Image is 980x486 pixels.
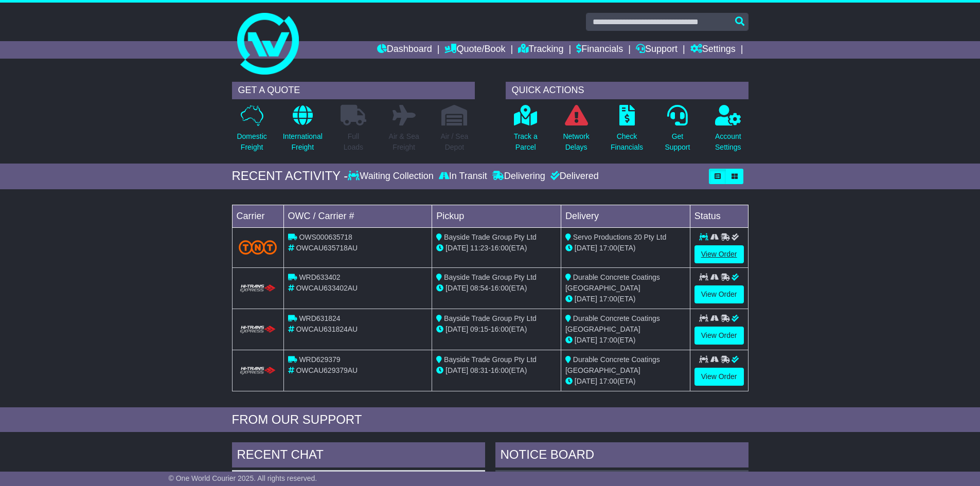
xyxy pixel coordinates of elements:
[575,377,597,385] span: [DATE]
[299,314,340,322] span: WRD631824
[611,131,643,153] p: Check Financials
[518,41,563,59] a: Tracking
[576,41,623,59] a: Financials
[470,244,488,252] span: 11:23
[565,273,660,292] span: Durable Concrete Coatings [GEOGRAPHIC_DATA]
[694,327,744,345] a: View Order
[565,355,660,374] span: Durable Concrete Coatings [GEOGRAPHIC_DATA]
[599,336,617,344] span: 17:00
[444,355,537,364] span: Bayside Trade Group Pty Ltd
[565,294,686,304] div: (ETA)
[565,314,660,333] span: Durable Concrete Coatings [GEOGRAPHIC_DATA]
[565,335,686,346] div: (ETA)
[232,169,348,184] div: RECENT ACTIVITY -
[299,355,340,364] span: WRD629379
[715,131,741,153] p: Account Settings
[169,474,317,482] span: © One World Courier 2025. All rights reserved.
[548,171,599,182] div: Delivered
[436,243,557,254] div: - (ETA)
[690,41,736,59] a: Settings
[432,205,561,227] td: Pickup
[239,284,277,294] img: HiTrans.png
[599,377,617,385] span: 17:00
[283,205,432,227] td: OWC / Carrier #
[236,104,267,158] a: DomesticFreight
[495,442,749,470] div: NOTICE BOARD
[283,131,323,153] p: International Freight
[514,131,538,153] p: Track a Parcel
[575,336,597,344] span: [DATE]
[377,41,432,59] a: Dashboard
[296,284,358,292] span: OWCAU633402AU
[232,412,749,427] div: FROM OUR SUPPORT
[296,244,358,252] span: OWCAU635718AU
[470,325,488,333] span: 09:15
[444,233,537,241] span: Bayside Trade Group Pty Ltd
[694,245,744,263] a: View Order
[565,243,686,254] div: (ETA)
[239,366,277,376] img: HiTrans.png
[563,131,589,153] p: Network Delays
[446,325,468,333] span: [DATE]
[389,131,419,153] p: Air & Sea Freight
[299,273,340,281] span: WRD633402
[239,240,277,254] img: TNT_Domestic.png
[446,284,468,292] span: [DATE]
[694,285,744,303] a: View Order
[491,244,509,252] span: 16:00
[694,368,744,386] a: View Order
[282,104,323,158] a: InternationalFreight
[575,244,597,252] span: [DATE]
[446,244,468,252] span: [DATE]
[470,366,488,374] span: 08:31
[444,314,537,322] span: Bayside Trade Group Pty Ltd
[506,82,749,99] div: QUICK ACTIONS
[690,205,748,227] td: Status
[562,104,590,158] a: NetworkDelays
[664,104,690,158] a: GetSupport
[565,376,686,387] div: (ETA)
[665,131,690,153] p: Get Support
[436,171,490,182] div: In Transit
[341,131,366,153] p: Full Loads
[232,205,283,227] td: Carrier
[446,366,468,374] span: [DATE]
[636,41,678,59] a: Support
[715,104,742,158] a: AccountSettings
[470,284,488,292] span: 08:54
[237,131,266,153] p: Domestic Freight
[561,205,690,227] td: Delivery
[436,324,557,335] div: - (ETA)
[599,244,617,252] span: 17:00
[599,295,617,303] span: 17:00
[239,325,277,335] img: HiTrans.png
[296,366,358,374] span: OWCAU629379AU
[296,325,358,333] span: OWCAU631824AU
[491,366,509,374] span: 16:00
[490,171,548,182] div: Delivering
[441,131,469,153] p: Air / Sea Depot
[299,233,352,241] span: OWS000635718
[513,104,538,158] a: Track aParcel
[491,325,509,333] span: 16:00
[436,365,557,376] div: - (ETA)
[610,104,644,158] a: CheckFinancials
[232,442,485,470] div: RECENT CHAT
[444,41,505,59] a: Quote/Book
[573,233,666,241] span: Servo Productions 20 Pty Ltd
[436,283,557,294] div: - (ETA)
[232,82,475,99] div: GET A QUOTE
[575,295,597,303] span: [DATE]
[444,273,537,281] span: Bayside Trade Group Pty Ltd
[491,284,509,292] span: 16:00
[348,171,436,182] div: Waiting Collection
